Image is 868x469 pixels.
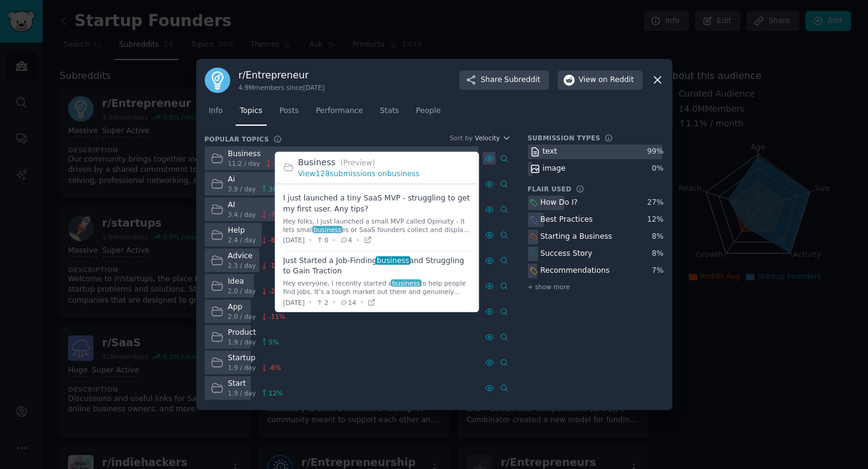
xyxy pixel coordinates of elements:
[240,106,262,117] span: Topics
[475,134,500,142] span: Velocity
[416,106,441,117] span: People
[228,174,283,185] div: Ai
[652,248,663,259] div: 8 %
[268,210,281,219] span: -7 %
[412,101,445,126] a: People
[541,197,578,208] div: How Do I?
[541,248,593,259] div: Success Story
[541,214,593,225] div: Best Practices
[450,134,473,142] div: Sort by
[228,159,260,168] span: 11.2 / day
[376,101,403,126] a: Stats
[239,83,325,92] div: 4.9M members since [DATE]
[380,106,399,117] span: Stats
[652,163,663,174] div: 0 %
[228,353,281,364] div: Startup
[340,159,375,167] span: (Preview)
[652,231,663,242] div: 8 %
[333,296,335,309] span: ·
[528,185,572,193] h3: Flair Used
[228,251,285,262] div: Advice
[309,234,312,247] span: ·
[205,67,230,93] img: Entrepreneur
[283,298,305,307] span: [DATE]
[228,149,289,160] div: Business
[283,236,305,244] span: [DATE]
[205,101,227,126] a: Info
[480,75,540,86] span: Share
[542,146,557,157] div: text
[528,134,601,142] h3: Submission Types
[228,312,256,321] span: 2.0 / day
[541,231,612,242] div: Starting a Business
[228,200,281,211] div: AI
[528,282,570,291] span: + show more
[647,214,663,225] div: 12 %
[228,363,256,372] span: 1.9 / day
[268,363,281,372] span: -6 %
[228,210,256,219] span: 3.4 / day
[268,261,285,270] span: -16 %
[316,106,363,117] span: Performance
[340,236,352,244] span: 4
[275,101,303,126] a: Posts
[228,276,285,287] div: Idea
[228,302,285,313] div: App
[268,389,282,397] span: 12 %
[357,234,359,247] span: ·
[268,338,279,346] span: 5 %
[647,197,663,208] div: 27 %
[298,169,420,178] a: View128submissions onbusiness
[283,217,470,234] div: Hey folks, I just launched a small MVP called Opinuity - it lets small es or SaaS founders collec...
[228,327,279,338] div: Product
[312,101,367,126] a: Performance
[228,338,256,346] span: 1.9 / day
[228,261,256,270] span: 2.3 / day
[228,389,256,397] span: 1.9 / day
[541,265,610,276] div: Recommendations
[283,279,470,296] div: Hey everyone, I recently started a to help people find jobs. It’s a tough market out there and ge...
[228,185,256,193] span: 3.9 / day
[209,106,223,117] span: Info
[268,312,285,321] span: -11 %
[205,135,269,143] h3: Popular Topics
[236,101,267,126] a: Topics
[598,75,634,86] span: on Reddit
[268,236,281,244] span: -8 %
[504,75,540,86] span: Subreddit
[652,265,663,276] div: 7 %
[647,146,663,157] div: 99 %
[333,234,335,247] span: ·
[228,225,281,236] div: Help
[542,163,566,174] div: image
[316,236,329,244] span: 0
[391,279,421,287] span: business
[228,287,256,295] span: 2.0 / day
[360,296,363,309] span: ·
[340,298,356,307] span: 14
[239,69,325,81] h3: r/ Entrepreneur
[313,226,343,233] span: business
[316,298,329,307] span: 2
[298,156,471,169] h2: Business
[268,185,282,193] span: 36 %
[309,296,312,309] span: ·
[228,236,256,244] span: 2.4 / day
[475,134,511,142] button: Velocity
[228,378,283,389] div: Start
[558,70,643,90] button: Viewon Reddit
[459,70,548,90] button: ShareSubreddit
[279,106,299,117] span: Posts
[579,75,634,86] span: View
[268,287,285,295] span: -22 %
